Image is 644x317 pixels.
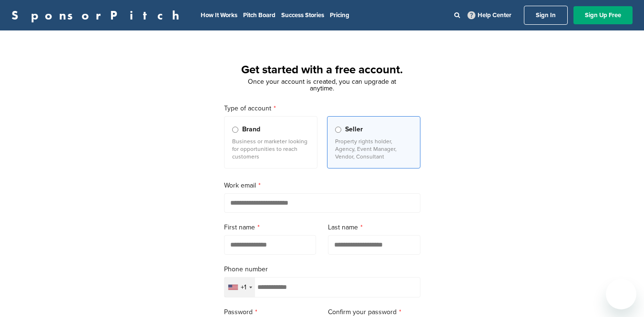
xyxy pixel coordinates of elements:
label: Phone number [224,264,420,275]
iframe: Button to launch messaging window [606,279,636,309]
a: Pricing [330,11,349,19]
p: Business or marketer looking for opportunities to reach customers [232,138,309,160]
span: Brand [242,124,260,135]
a: Sign In [524,6,568,25]
h1: Get started with a free account. [213,61,432,79]
span: Seller [345,124,363,135]
a: Help Center [466,10,513,21]
span: Once your account is created, you can upgrade at anytime. [248,78,396,92]
input: Seller Property rights holder, Agency, Event Manager, Vendor, Consultant [335,127,341,133]
a: Success Stories [281,11,324,19]
input: Brand Business or marketer looking for opportunities to reach customers [232,127,238,133]
label: Work email [224,180,420,191]
div: +1 [241,284,246,291]
a: Sign Up Free [573,6,633,24]
p: Property rights holder, Agency, Event Manager, Vendor, Consultant [335,138,412,160]
a: Pitch Board [243,11,276,19]
label: Last name [328,222,420,233]
label: First name [224,222,317,233]
a: How It Works [201,11,237,19]
label: Type of account [224,103,420,114]
div: Selected country [225,277,255,297]
a: SponsorPitch [11,9,185,21]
